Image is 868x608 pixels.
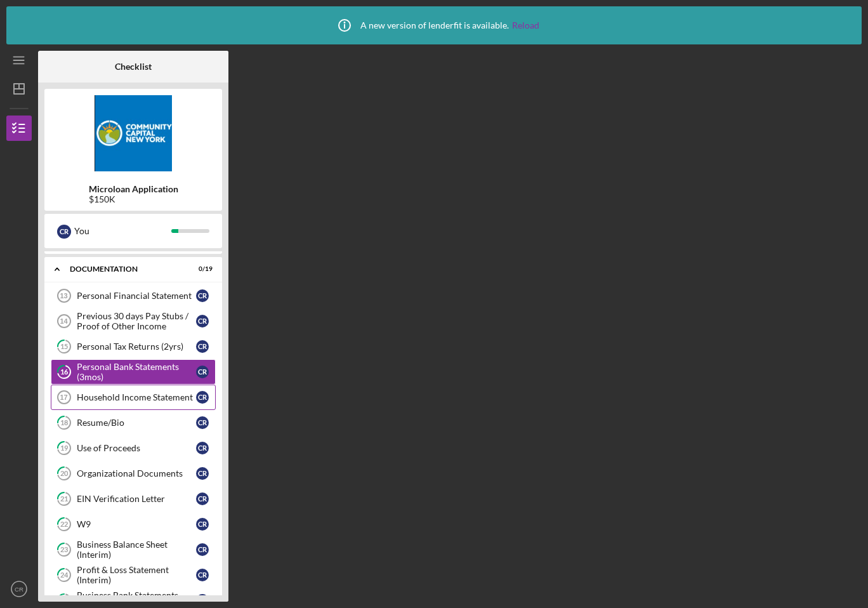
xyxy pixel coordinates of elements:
div: C R [196,340,209,353]
div: Personal Tax Returns (2yrs) [77,341,196,352]
img: Product logo [44,95,222,171]
a: 22W9CR [51,512,216,537]
div: Organizational Documents [77,468,196,479]
tspan: 20 [60,470,69,478]
tspan: 18 [60,419,68,427]
div: A new version of lenderfit is available. [329,10,539,41]
tspan: 22 [60,520,68,529]
tspan: 14 [60,317,68,325]
div: Resume/Bio [77,418,196,428]
div: Profit & Loss Statement (Interim) [77,565,196,585]
div: $150K [89,194,178,204]
button: CR [6,576,32,602]
a: 18Resume/BioCR [51,410,216,435]
a: 20Organizational DocumentsCR [51,461,216,486]
div: Household Income Statement [77,392,196,402]
div: C R [196,569,209,581]
div: W9 [77,519,196,529]
div: EIN Verification Letter [77,494,196,504]
a: 19Use of ProceedsCR [51,435,216,461]
b: Checklist [115,62,152,72]
a: 16Personal Bank Statements (3mos)CR [51,359,216,385]
div: You [74,220,171,242]
text: CR [15,586,23,593]
div: Personal Financial Statement [77,291,196,301]
a: 23Business Balance Sheet (Interim)CR [51,537,216,562]
a: 15Personal Tax Returns (2yrs)CR [51,334,216,359]
tspan: 21 [60,495,68,503]
div: C R [196,366,209,378]
tspan: 19 [60,444,69,453]
div: C R [196,543,209,556]
div: 0 / 19 [190,265,213,273]
tspan: 23 [60,546,68,554]
div: C R [196,492,209,505]
tspan: 17 [60,393,67,401]
div: C R [196,467,209,480]
a: 24Profit & Loss Statement (Interim)CR [51,562,216,588]
div: Personal Bank Statements (3mos) [77,362,196,382]
tspan: 13 [60,292,67,300]
a: 17Household Income StatementCR [51,385,216,410]
div: Documentation [70,265,181,273]
div: C R [196,289,209,302]
div: C R [196,594,209,607]
a: 21EIN Verification LetterCR [51,486,216,512]
div: C R [196,416,209,429]
div: Use of Proceeds [77,443,196,453]
a: Reload [512,20,539,30]
div: C R [196,391,209,404]
tspan: 16 [60,368,69,376]
div: C R [196,315,209,327]
a: 13Personal Financial StatementCR [51,283,216,308]
a: 14Previous 30 days Pay Stubs / Proof of Other IncomeCR [51,308,216,334]
div: Previous 30 days Pay Stubs / Proof of Other Income [77,311,196,331]
div: C R [57,225,71,239]
div: C R [196,518,209,531]
b: Microloan Application [89,184,178,194]
div: Business Balance Sheet (Interim) [77,539,196,560]
tspan: 24 [60,571,69,579]
div: C R [196,442,209,454]
tspan: 15 [60,343,68,351]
